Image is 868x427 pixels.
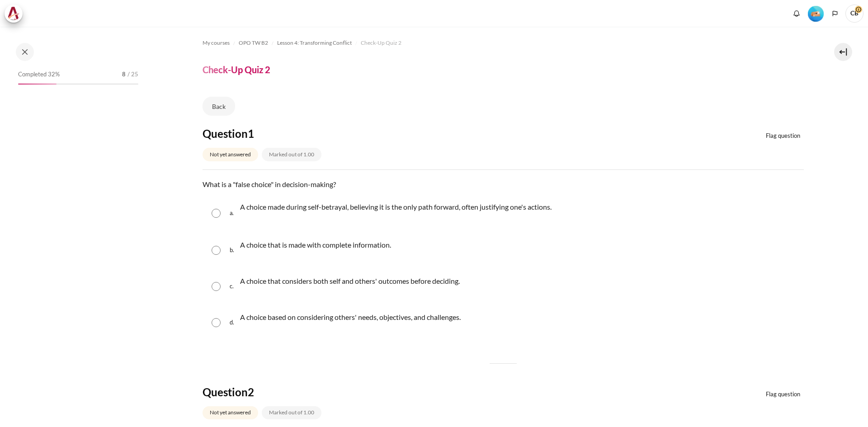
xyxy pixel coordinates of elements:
button: Languages [828,7,842,20]
a: Check-Up Quiz 2 [361,38,401,48]
div: Show notification window with no new notifications [790,7,803,20]
nav: Navigation bar [203,36,804,50]
span: a. [230,200,238,227]
div: Not yet answered [203,406,258,419]
p: A choice that is made with complete information. [240,239,391,250]
span: 8 [122,70,126,79]
p: A choice based on considering others' needs, objectives, and challenges. [240,312,461,323]
h4: Question [203,127,373,141]
span: 1 [248,127,254,140]
img: Level #2 [808,6,824,22]
span: d. [230,310,238,335]
a: Lesson 4: Transforming Conflict [277,38,352,48]
div: Not yet answered [203,148,258,161]
span: 2 [248,385,254,399]
span: c. [230,274,238,299]
a: My courses [203,38,230,48]
div: Marked out of 1.00 [262,406,321,419]
h4: Check-Up Quiz 2 [203,64,270,75]
span: My courses [203,39,230,47]
span: Lesson 4: Transforming Conflict [277,39,352,47]
span: Flag question [766,390,800,399]
p: A choice made during self-betrayal, believing it is the only path forward, often justifying one's... [240,202,552,212]
p: A choice that considers both self and others' outcomes before deciding. [240,276,460,286]
span: Flag question [766,131,800,141]
a: User menu [845,5,863,23]
h4: Question [203,385,373,399]
a: Architeck Architeck [5,5,27,23]
p: What is a "false choice" in decision-making? [203,179,804,190]
span: Completed 32% [18,70,60,79]
div: 32% [18,84,57,84]
a: Level #2 [804,5,827,22]
div: Marked out of 1.00 [262,148,321,161]
div: Level #2 [808,5,824,22]
span: OPO TW B2 [239,39,268,47]
a: OPO TW B2 [239,38,268,48]
img: Architeck [7,7,20,20]
a: Back [203,97,235,116]
span: b. [230,238,238,263]
span: / 25 [127,70,138,79]
span: CB [845,5,863,23]
span: Check-Up Quiz 2 [361,39,401,47]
